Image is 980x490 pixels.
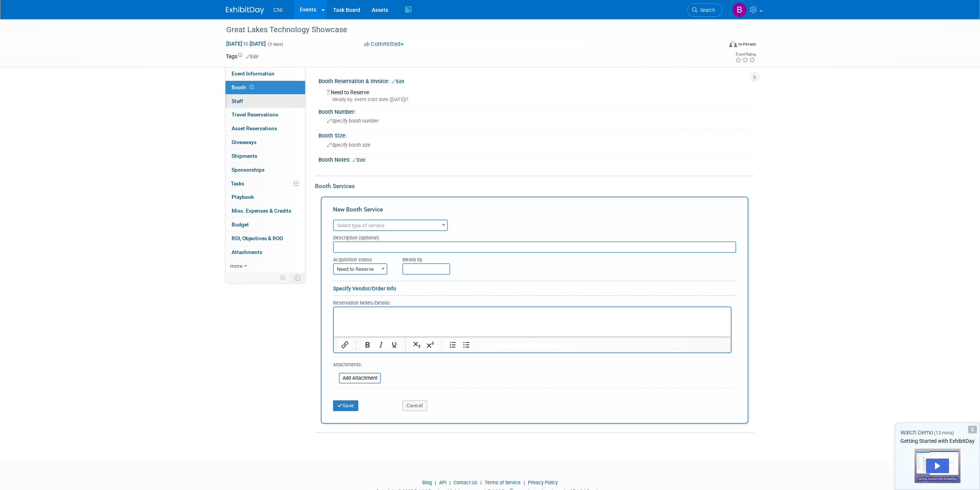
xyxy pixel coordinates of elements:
a: Edit [392,79,404,84]
span: CNI [273,7,283,13]
a: Travel Reservations [225,108,305,121]
div: In-Person [738,41,756,47]
div: Event Rating [735,52,756,56]
a: Misc. Expenses & Credits [225,204,305,218]
td: Toggle Event Tabs [290,273,305,283]
div: Event Format [677,40,756,51]
span: Booth [232,84,255,90]
div: Booth Notes: [318,154,754,164]
a: Sponsorships [225,163,305,177]
div: New Booth Service [333,205,736,218]
span: Specify booth size [327,142,371,148]
span: Budget [232,221,249,228]
span: | [479,480,483,485]
a: Attachments [225,246,305,259]
img: ExhibitDay [226,7,264,14]
span: (3 days) [267,42,283,47]
div: Reservation Notes/Details: [333,299,732,306]
span: Sponsorships [232,167,265,173]
div: Attachments: [333,361,381,370]
span: [DATE] [DATE] [226,40,266,47]
span: | [448,480,452,485]
span: Need to Reserve [334,264,387,275]
td: Tags [226,52,258,60]
div: Need to Reserve [324,87,748,103]
span: (13 mins) [934,430,954,436]
button: Italic [374,339,387,350]
span: | [522,480,527,485]
button: Save [333,400,358,411]
button: Cancel [402,400,427,411]
a: API [439,480,446,485]
div: Description (optional) [333,231,736,241]
span: Booth not reserved yet [248,84,255,90]
a: Shipments [225,149,305,163]
span: | [433,480,438,485]
a: Terms of Service [485,480,521,485]
a: Privacy Policy [528,480,558,485]
span: Giveaways [232,139,256,145]
span: more [230,263,242,269]
a: Specify Vendor/Order Info [333,285,396,292]
span: Search [697,7,715,13]
span: Specify booth number [327,118,379,124]
button: Bullet list [460,339,473,350]
a: Booth [225,81,305,94]
a: Staff [225,95,305,108]
span: Playbook [232,194,254,200]
span: Select type of service [337,223,384,228]
span: Staff [232,98,243,104]
button: Numbered list [446,339,459,350]
span: Tasks [231,180,244,187]
span: Misc. Expenses & Credits [232,208,291,214]
button: Underline [388,339,401,350]
iframe: Rich Text Area. Press ALT-0 for help. [334,307,731,337]
a: Giveaways [225,136,305,149]
span: Travel Reservations [232,111,278,118]
button: Subscript [410,339,423,350]
button: Insert/edit link [338,339,351,350]
button: Bold [361,339,374,350]
div: Ideally by [402,253,702,263]
a: Event Information [225,67,305,80]
div: Ideally by: event start date ([DATE])? [327,96,748,103]
div: Dismiss [968,426,977,433]
a: Search [687,3,722,17]
div: Getting Started with ExhibitDay [895,437,980,445]
button: Superscript [424,339,437,350]
a: Blog [422,480,432,485]
img: Brenda Daugherty [732,3,747,17]
a: Playbook [225,190,305,204]
div: Booth Reservation & Invoice: [318,75,754,85]
a: more [225,259,305,273]
div: Booth Services [315,182,754,190]
div: Acquisition status [333,253,391,263]
div: Booth Size: [318,130,754,139]
a: Contact Us [454,480,477,485]
a: Tasks [225,177,305,190]
div: Play [926,459,949,473]
img: Format-Inperson.png [729,41,737,47]
span: Event Information [232,70,274,77]
span: to [242,41,250,47]
span: Asset Reservations [232,125,277,131]
div: Booth Number: [318,106,754,116]
a: ROI, Objectives & ROO [225,232,305,245]
a: Asset Reservations [225,122,305,135]
a: Budget [225,218,305,231]
td: Personalize Event Tab Strip [276,273,290,283]
div: Watch Demo [895,429,980,437]
div: Great Lakes Technology Showcase [224,23,711,37]
span: Shipments [232,153,257,159]
a: Edit [353,157,365,163]
button: Committed [361,40,407,48]
span: Attachments [232,249,262,255]
span: ROI, Objectives & ROO [232,235,283,241]
a: Edit [246,54,258,59]
span: Need to Reserve [333,263,387,275]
